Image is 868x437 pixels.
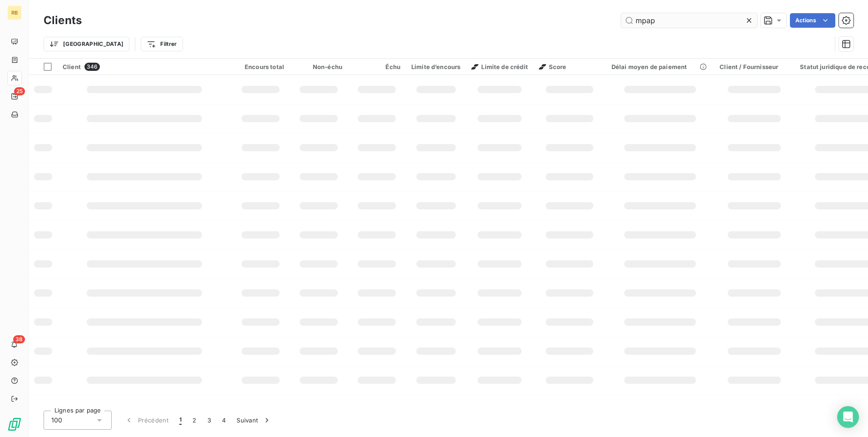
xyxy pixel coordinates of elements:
[621,13,757,28] input: Rechercher
[837,406,859,428] div: Open Intercom Messenger
[179,416,182,425] span: 1
[411,63,460,70] div: Limite d’encours
[353,63,400,70] div: Échu
[44,37,129,51] button: [GEOGRAPHIC_DATA]
[13,335,25,343] span: 38
[51,416,62,425] span: 100
[141,37,182,51] button: Filtrer
[44,12,82,29] h3: Clients
[7,417,22,432] img: Logo LeanPay
[612,63,709,70] div: Délai moyen de paiement
[295,63,342,70] div: Non-échu
[84,63,100,71] span: 346
[720,63,789,70] div: Client / Fournisseur
[539,63,567,70] span: Score
[63,63,81,70] span: Client
[237,63,284,70] div: Encours total
[202,411,217,430] button: 3
[7,5,22,20] div: RB
[174,411,187,430] button: 1
[231,411,277,430] button: Suivant
[471,63,528,70] span: Limite de crédit
[187,411,202,430] button: 2
[790,13,835,28] button: Actions
[119,411,174,430] button: Précédent
[217,411,231,430] button: 4
[14,87,25,95] span: 25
